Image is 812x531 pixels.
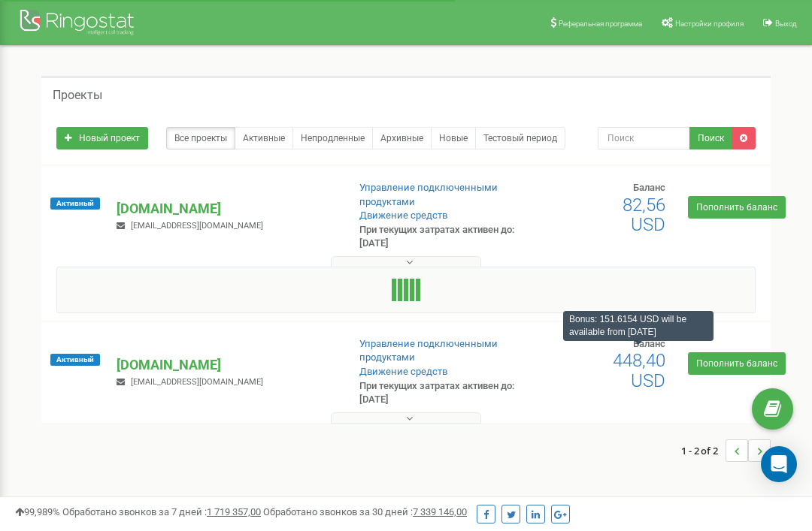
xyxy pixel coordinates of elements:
[207,506,261,517] u: 1 719 357,00
[675,20,744,28] span: Настройки профиля
[359,338,498,364] a: Управление подключенными продуктами
[623,195,665,235] span: 82,56 USD
[372,127,432,149] a: Архивные
[413,506,467,517] u: 7 339 146,00
[117,355,335,375] p: [DOMAIN_NAME]
[131,377,263,387] span: [EMAIL_ADDRESS][DOMAIN_NAME]
[50,354,100,366] span: Активный
[681,439,726,462] span: 1 - 2 of 2
[563,311,714,341] div: Bonus: 151.6154 USD will be available from [DATE]
[292,127,373,149] a: Непродленные
[131,221,263,231] span: [EMAIL_ADDRESS][DOMAIN_NAME]
[689,127,732,149] button: Поиск
[688,352,786,375] a: Пополнить баланс
[761,446,797,482] div: Open Intercom Messenger
[475,127,565,149] a: Тестовый период
[559,20,642,28] span: Реферальная программа
[56,127,148,149] a: Новый проект
[613,350,665,391] span: 448,40 USD
[359,366,447,377] a: Движение средств
[53,89,102,102] h5: Проекты
[359,223,517,251] p: При текущих затратах активен до: [DATE]
[688,196,786,219] a: Пополнить баланс
[117,199,335,219] p: [DOMAIN_NAME]
[775,20,797,28] span: Выход
[15,506,60,517] span: 99,989%
[235,127,293,149] a: Активные
[431,127,476,149] a: Новые
[633,182,665,193] span: Баланс
[359,210,447,221] a: Движение средств
[598,127,690,149] input: Поиск
[50,198,100,210] span: Активный
[359,182,498,207] a: Управление подключенными продуктами
[263,506,467,517] span: Обработано звонков за 30 дней :
[62,506,261,517] span: Обработано звонков за 7 дней :
[359,379,517,407] p: При текущих затратах активен до: [DATE]
[633,338,665,349] span: Баланс
[681,424,771,477] nav: ...
[166,127,235,149] a: Все проекты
